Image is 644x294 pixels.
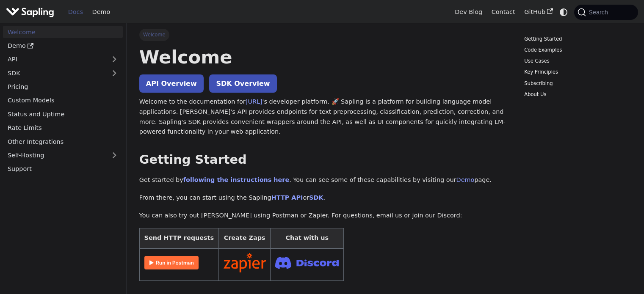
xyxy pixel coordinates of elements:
[139,175,506,185] p: Get started by . You can see some of these capabilities by visiting our page.
[524,57,629,65] a: Use Cases
[3,94,123,107] a: Custom Models
[144,256,199,269] img: Run in Postman
[3,67,106,79] a: SDK
[139,228,218,248] th: Send HTTP requests
[450,5,486,19] a: Dev Blog
[3,81,123,93] a: Pricing
[3,26,123,38] a: Welcome
[224,253,266,272] img: Connect in Zapier
[209,74,276,93] a: SDK Overview
[183,176,289,183] a: following the instructions here
[3,163,123,175] a: Support
[456,176,475,183] a: Demo
[3,149,123,162] a: Self-Hosting
[218,228,271,248] th: Create Zaps
[524,80,629,88] a: Subscribing
[271,228,344,248] th: Chat with us
[271,194,303,201] a: HTTP API
[139,97,506,137] p: Welcome to the documentation for 's developer platform. 🚀 Sapling is a platform for building lang...
[139,74,204,93] a: API Overview
[64,5,88,19] a: Docs
[3,122,123,134] a: Rate Limits
[574,5,638,20] button: Search (Command+K)
[139,29,506,41] nav: Breadcrumbs
[3,108,123,120] a: Status and Uptime
[3,135,123,148] a: Other Integrations
[524,68,629,76] a: Key Principles
[524,46,629,54] a: Code Examples
[139,29,169,41] span: Welcome
[487,5,520,19] a: Contact
[309,194,323,201] a: SDK
[520,5,557,19] a: GitHub
[524,35,629,43] a: Getting Started
[139,152,506,168] h2: Getting Started
[106,53,123,66] button: Expand sidebar category 'API'
[246,98,263,105] a: [URL]
[524,91,629,99] a: About Us
[139,211,506,221] p: You can also try out [PERSON_NAME] using Postman or Zapier. For questions, email us or join our D...
[6,6,54,18] img: Sapling.ai
[3,53,106,66] a: API
[88,5,115,19] a: Demo
[558,6,570,18] button: Switch between dark and light mode (currently system mode)
[3,40,123,52] a: Demo
[275,254,339,272] img: Join Discord
[106,67,123,79] button: Expand sidebar category 'SDK'
[139,193,506,203] p: From there, you can start using the Sapling or .
[586,9,613,16] span: Search
[6,6,57,18] a: Sapling.aiSapling.ai
[139,46,506,69] h1: Welcome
